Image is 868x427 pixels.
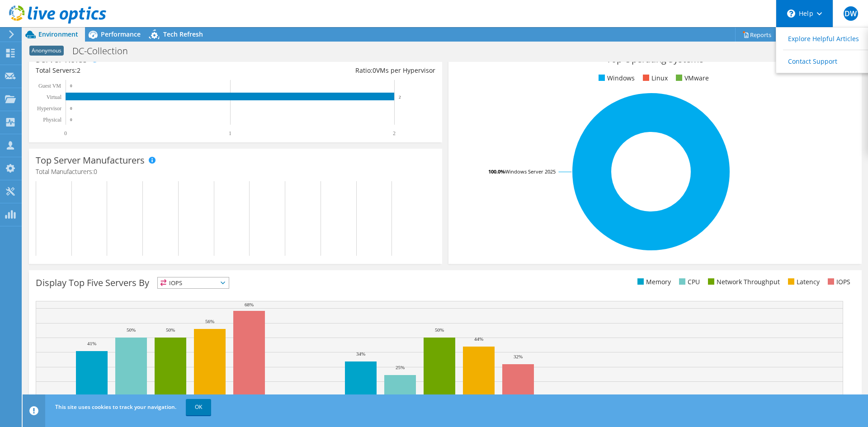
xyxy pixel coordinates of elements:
[205,319,214,324] text: 56%
[37,105,61,112] text: Hypervisor
[674,73,709,83] li: VMware
[36,155,145,165] h3: Top Server Manufacturers
[36,66,236,75] div: Total Servers:
[236,66,435,75] div: Ratio: VMs per Hypervisor
[64,130,67,136] text: 0
[229,130,231,136] text: 1
[186,399,211,415] a: OK
[36,167,435,177] h4: Total Manufacturers:
[127,327,136,333] text: 50%
[70,117,72,122] text: 0
[43,117,61,123] text: Physical
[488,168,505,175] tspan: 100.0%
[706,277,780,287] li: Network Throughput
[635,277,671,287] li: Memory
[68,46,142,56] h1: DC-Collection
[677,277,700,287] li: CPU
[38,83,61,89] text: Guest VM
[245,302,254,307] text: 68%
[435,327,444,333] text: 50%
[373,66,376,75] span: 0
[399,95,401,99] text: 2
[87,341,96,346] text: 41%
[101,30,141,38] span: Performance
[474,336,483,342] text: 44%
[787,9,795,18] svg: \n
[70,84,72,88] text: 0
[77,66,80,75] span: 2
[36,54,87,64] h3: Server Roles
[735,28,778,42] a: Reports
[786,277,820,287] li: Latency
[38,30,78,38] span: Environment
[396,365,405,370] text: 25%
[641,73,668,83] li: Linux
[166,327,175,333] text: 50%
[47,94,62,100] text: Virtual
[158,277,229,288] span: IOPS
[393,130,396,136] text: 2
[455,54,855,64] h3: Top Operating Systems
[55,403,176,411] span: This site uses cookies to track your navigation.
[70,106,72,111] text: 0
[596,73,635,83] li: Windows
[163,30,203,38] span: Tech Refresh
[505,168,556,175] tspan: Windows Server 2025
[844,6,858,21] span: DW
[94,167,97,176] span: 0
[29,46,64,56] span: Anonymous
[826,277,850,287] li: IOPS
[356,351,365,357] text: 34%
[514,354,523,359] text: 32%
